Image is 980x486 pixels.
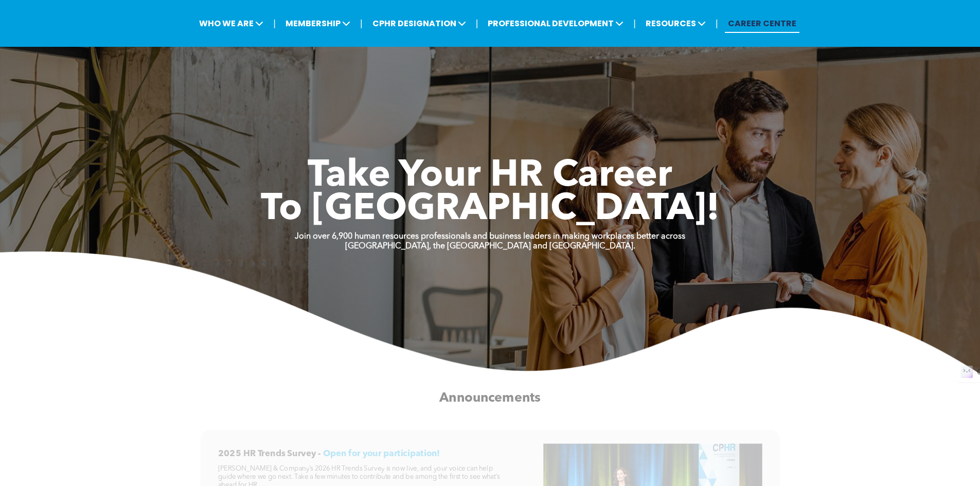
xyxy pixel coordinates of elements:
[345,242,635,250] strong: [GEOGRAPHIC_DATA], the [GEOGRAPHIC_DATA] and [GEOGRAPHIC_DATA].
[725,14,799,33] a: CAREER CENTRE
[196,14,266,33] span: WHO WE ARE
[218,449,321,458] span: 2025 HR Trends Survey -
[439,391,541,404] span: Announcements
[643,14,709,33] span: RESOURCES
[485,14,627,33] span: PROFESSIONAL DEVELOPMENT
[369,14,469,33] span: CPHR DESIGNATION
[716,13,718,34] li: |
[323,449,440,458] span: Open for your participation!
[360,13,363,34] li: |
[261,191,720,228] span: To [GEOGRAPHIC_DATA]!
[633,13,636,34] li: |
[308,158,672,195] span: Take Your HR Career
[273,13,276,34] li: |
[295,232,685,241] strong: Join over 6,900 human resources professionals and business leaders in making workplaces better ac...
[476,13,478,34] li: |
[282,14,353,33] span: MEMBERSHIP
